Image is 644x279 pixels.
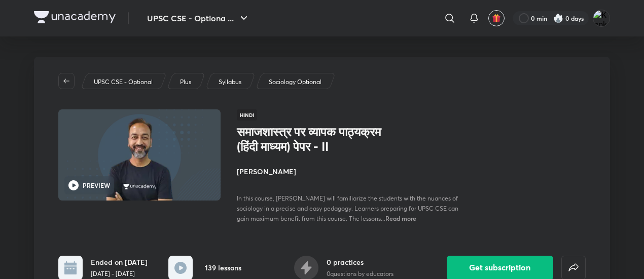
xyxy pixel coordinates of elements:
button: avatar [488,10,505,26]
p: Sociology Optional [269,77,321,87]
a: Syllabus [217,77,243,87]
p: Plus [180,77,191,87]
p: 0 questions by educators [327,269,393,278]
h6: PREVIEW [83,181,110,190]
a: Company Logo [34,11,116,26]
p: UPSC CSE - Optional [94,77,153,87]
h6: 0 practices [327,257,393,267]
h6: 139 lessons [205,262,241,273]
a: Plus [178,77,193,87]
p: [DATE] - [DATE] [91,269,148,278]
p: Syllabus [219,77,241,87]
img: avatar [492,14,501,23]
a: UPSC CSE - Optional [92,77,155,87]
span: In this course, [PERSON_NAME] will familiarize the students with the nuances of sociology in a pr... [237,194,458,222]
img: Kankana Das [593,10,610,27]
img: Thumbnail [57,108,222,202]
h6: Ended on [DATE] [91,257,148,267]
img: streak [553,13,563,23]
button: UPSC CSE - Optiona ... [141,8,256,28]
h1: समाजशास्त्र पर व्यापक पाठ्यक्रम (हिंदी माध्यम) पेपर - II [237,125,403,154]
a: Sociology Optional [267,77,324,87]
span: Read more [385,214,416,222]
img: Company Logo [34,11,116,23]
h4: [PERSON_NAME] [237,166,464,177]
span: Hindi [237,109,257,121]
